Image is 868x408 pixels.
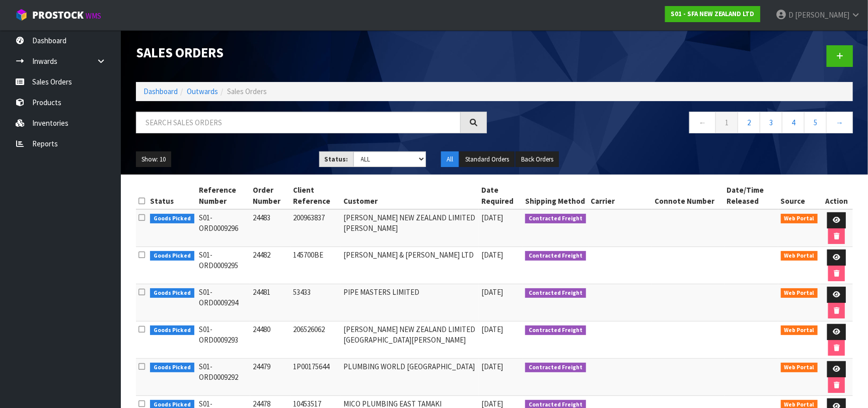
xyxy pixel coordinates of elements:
[15,9,28,21] img: cube-alt.png
[250,321,291,359] td: 24480
[525,251,586,261] span: Contracted Freight
[341,209,479,247] td: [PERSON_NAME] NEW ZEALAND LIMITED [PERSON_NAME]
[481,250,503,260] span: [DATE]
[781,251,818,261] span: Web Portal
[760,112,782,133] a: 3
[778,182,821,209] th: Source
[197,284,251,321] td: S01-ORD0009294
[781,325,818,336] span: Web Portal
[86,11,101,21] small: WMS
[788,10,793,20] span: D
[341,182,479,209] th: Customer
[250,247,291,284] td: 24482
[250,284,291,321] td: 24481
[148,182,197,209] th: Status
[291,247,341,284] td: 145700BE
[715,112,738,133] a: 1
[150,214,194,224] span: Goods Picked
[820,182,853,209] th: Action
[804,112,827,133] a: 5
[525,363,586,373] span: Contracted Freight
[525,214,586,224] span: Contracted Freight
[481,362,503,371] span: [DATE]
[150,251,194,261] span: Goods Picked
[525,325,586,336] span: Contracted Freight
[136,151,171,168] button: Show: 10
[150,288,194,298] span: Goods Picked
[150,363,194,373] span: Goods Picked
[738,112,760,133] a: 2
[250,182,291,209] th: Order Number
[197,247,251,284] td: S01-ORD0009295
[689,112,716,133] a: ←
[652,182,725,209] th: Connote Number
[250,209,291,247] td: 24483
[291,359,341,396] td: 1P00175644
[826,112,853,133] a: →
[341,284,479,321] td: PIPE MASTERS LIMITED
[782,112,805,133] a: 4
[671,10,755,18] strong: S01 - SFA NEW ZEALAND LTD
[460,151,515,168] button: Standard Orders
[795,10,849,20] span: [PERSON_NAME]
[341,359,479,396] td: PLUMBING WORLD [GEOGRAPHIC_DATA]
[441,151,459,168] button: All
[589,182,653,209] th: Carrier
[725,182,778,209] th: Date/Time Released
[481,324,503,334] span: [DATE]
[136,112,461,133] input: Search sales orders
[479,182,523,209] th: Date Required
[523,182,589,209] th: Shipping Method
[291,209,341,247] td: 200963837
[197,321,251,359] td: S01-ORD0009293
[227,87,267,96] span: Sales Orders
[781,288,818,298] span: Web Portal
[502,112,853,136] nav: Page navigation
[250,359,291,396] td: 24479
[291,182,341,209] th: Client Reference
[136,45,487,60] h1: Sales Orders
[781,214,818,224] span: Web Portal
[341,247,479,284] td: [PERSON_NAME] & [PERSON_NAME] LTD
[481,287,503,297] span: [DATE]
[32,9,84,22] span: ProStock
[197,209,251,247] td: S01-ORD0009296
[143,87,178,96] a: Dashboard
[150,325,194,336] span: Goods Picked
[516,151,559,168] button: Back Orders
[291,284,341,321] td: 53433
[481,213,503,222] span: [DATE]
[781,363,818,373] span: Web Portal
[187,87,218,96] a: Outwards
[325,155,348,164] strong: Status:
[197,182,251,209] th: Reference Number
[291,321,341,359] td: 206526062
[525,288,586,298] span: Contracted Freight
[341,321,479,359] td: [PERSON_NAME] NEW ZEALAND LIMITED [GEOGRAPHIC_DATA][PERSON_NAME]
[197,359,251,396] td: S01-ORD0009292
